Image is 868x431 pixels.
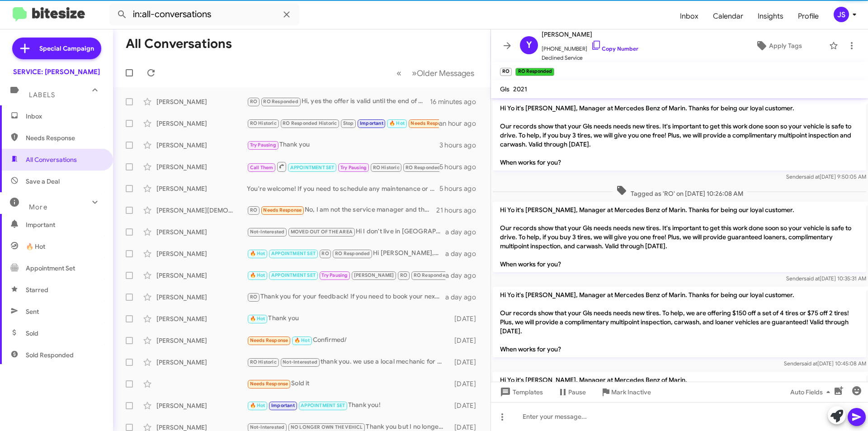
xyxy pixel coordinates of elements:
[417,68,474,78] span: Older Messages
[156,336,247,345] div: [PERSON_NAME]
[263,99,298,104] span: RO Responded
[156,358,247,367] div: [PERSON_NAME]
[439,119,483,128] div: an hour ago
[786,275,866,282] span: Sender [DATE] 10:35:31 AM
[802,360,817,367] span: said at
[263,207,302,213] span: Needs Response
[26,155,77,164] span: All Conversations
[156,293,247,302] div: [PERSON_NAME]
[247,227,445,237] div: Hi I don't live in [GEOGRAPHIC_DATA] anymore
[515,68,554,76] small: RO Responded
[26,133,103,142] span: Needs Response
[26,220,103,229] span: Important
[790,384,834,400] span: Auto Fields
[291,229,353,235] span: MOVED OUT OF THE AREA
[786,173,866,180] span: Sender [DATE] 9:50:05 AM
[396,67,401,79] span: «
[250,272,265,278] span: 🔥 Hot
[250,424,285,430] span: Not-Interested
[291,424,363,430] span: NO LONGER OWN THE VEHICL
[568,384,586,400] span: Pause
[156,206,247,215] div: [PERSON_NAME][DEMOGRAPHIC_DATA]
[791,3,826,29] a: Profile
[126,37,232,51] h1: All Conversations
[406,165,460,171] span: RO Responded Historic
[250,316,265,322] span: 🔥 Hot
[247,357,450,367] div: thank you. we use a local mechanic for maintenance. it's much easier for us.
[156,401,247,410] div: [PERSON_NAME]
[250,99,257,104] span: RO
[247,205,436,215] div: No, I am not the service manager and the service guy named [PERSON_NAME] were so inconsiderate an...
[389,120,405,126] span: 🔥 Hot
[445,249,483,258] div: a day ago
[26,112,103,121] span: Inbox
[414,272,448,278] span: RO Responded
[247,313,450,324] div: Thank you
[450,358,483,367] div: [DATE]
[283,359,317,365] span: Not-Interested
[294,337,310,343] span: 🔥 Hot
[301,403,345,408] span: APPOINTMENT SET
[250,120,277,126] span: RO Historic
[445,271,483,280] div: a day ago
[247,161,439,172] div: Absolutely, when works best for you to come drop it off? We have time slots [DATE] and [DATE].
[26,307,39,316] span: Sent
[247,335,450,346] div: Confirmed/
[250,403,265,408] span: 🔥 Hot
[593,384,658,400] button: Mark Inactive
[250,165,274,171] span: Call Them
[783,384,841,400] button: Auto Fields
[491,384,550,400] button: Templates
[410,120,449,126] span: Needs Response
[26,329,38,338] span: Sold
[542,53,638,62] span: Declined Service
[26,264,75,273] span: Appointment Set
[445,227,483,237] div: a day ago
[498,384,543,400] span: Templates
[321,251,329,256] span: RO
[445,293,483,302] div: a day ago
[247,118,439,128] div: Liked “Thank you again for your understanding and for continuing to work with us. We value your l...
[450,401,483,410] div: [DATE]
[550,384,593,400] button: Pause
[500,68,512,76] small: RO
[283,120,337,126] span: RO Responded Historic
[750,3,791,29] a: Insights
[340,165,367,171] span: Try Pausing
[439,184,483,193] div: 5 hours ago
[271,251,316,256] span: APPOINTMENT SET
[247,96,430,107] div: Hi, yes the offer is valid until the end of October. Can I schedule an appointment for you?
[250,207,257,213] span: RO
[26,350,74,360] span: Sold Responded
[513,85,527,93] span: 2021
[542,29,638,40] span: [PERSON_NAME]
[26,242,45,251] span: 🔥 Hot
[706,3,750,29] a: Calendar
[406,64,480,82] button: Next
[13,67,100,76] div: SERVICE: [PERSON_NAME]
[343,120,354,126] span: Stop
[247,292,445,302] div: Thank you for your feedback! If you need to book your next service or have any questions, just le...
[156,141,247,150] div: [PERSON_NAME]
[450,379,483,388] div: [DATE]
[400,272,407,278] span: RO
[450,336,483,345] div: [DATE]
[769,38,802,54] span: Apply Tags
[392,64,480,82] nav: Page navigation example
[156,227,247,237] div: [PERSON_NAME]
[436,206,483,215] div: 21 hours ago
[611,384,651,400] span: Mark Inactive
[29,203,47,211] span: More
[247,400,450,411] div: Thank you!
[26,285,48,294] span: Starred
[29,91,55,99] span: Labels
[250,294,257,300] span: RO
[247,270,445,280] div: You're welcome! Feel free to reach out anytime you need assistance. Have a great day!
[493,100,866,171] p: Hi Yo it's [PERSON_NAME], Manager at Mercedes Benz of Marin. Thanks for being our loyal customer....
[500,85,509,93] span: Gls
[804,275,820,282] span: said at
[673,3,706,29] a: Inbox
[156,314,247,323] div: [PERSON_NAME]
